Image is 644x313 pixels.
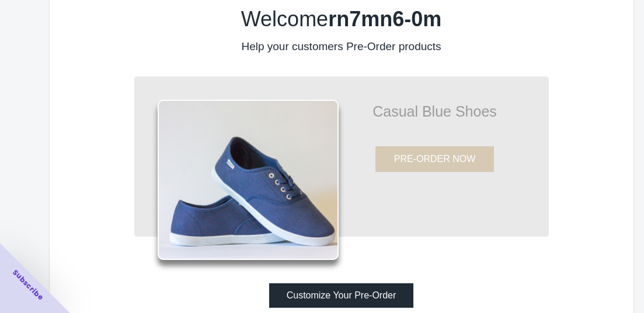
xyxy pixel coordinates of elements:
[339,105,531,117] p: Casual Blue Shoes
[241,7,441,31] label: Welcome
[375,146,495,172] button: PRE-ORDER NOW
[11,268,46,303] span: Subscribe
[269,283,414,308] button: Customize Your Pre-Order
[328,7,441,31] b: rn7mn6-0m
[158,100,339,260] img: shoes.png
[241,40,441,52] label: Help your customers Pre-Order products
